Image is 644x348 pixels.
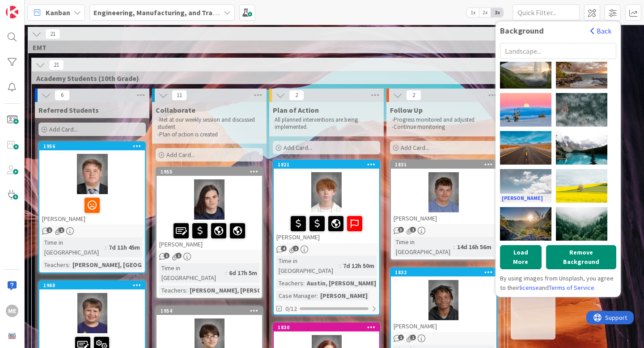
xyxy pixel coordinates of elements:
[391,212,496,224] div: [PERSON_NAME]
[285,304,297,314] span: 0/12
[161,169,262,175] div: 1955
[318,291,370,301] div: [PERSON_NAME]
[225,268,227,278] span: :
[39,194,145,225] div: [PERSON_NAME]
[161,308,262,314] div: 1954
[157,220,262,250] div: [PERSON_NAME]
[106,242,142,252] div: 7d 11h 45m
[390,106,423,115] span: Follow Up
[274,212,379,243] div: [PERSON_NAME]
[281,246,287,251] span: 4
[157,116,261,131] p: -Met at our weekly session and discussed student
[391,161,496,169] div: 1831
[410,227,416,233] span: 1
[546,245,616,269] button: Remove Background
[38,141,146,273] a: 1956[PERSON_NAME]Time in [GEOGRAPHIC_DATA]:7d 11h 45mTeachers:[PERSON_NAME], [GEOGRAPHIC_DATA]...
[453,242,455,252] span: :
[500,43,616,59] input: Landscape...
[278,324,379,331] div: 1830
[33,43,496,52] span: EMT
[410,335,416,340] span: 1
[274,161,379,169] div: 1821
[39,142,145,150] div: 1956
[19,1,41,12] span: Support
[479,8,491,17] span: 2x
[42,238,105,257] div: Time in [GEOGRAPHIC_DATA]
[172,90,187,101] span: 11
[70,260,191,270] div: [PERSON_NAME], [GEOGRAPHIC_DATA]...
[47,227,52,233] span: 2
[42,260,69,270] div: Teachers
[500,245,542,269] button: Load More
[227,268,259,278] div: 6d 17h 5m
[176,253,182,259] span: 1
[164,253,169,259] span: 1
[186,285,187,295] span: :
[491,8,503,17] span: 3x
[45,29,60,39] span: 21
[159,285,186,295] div: Teachers
[6,330,18,342] img: avatar
[305,278,390,288] div: Austin, [PERSON_NAME] (2...
[69,260,70,270] span: :
[156,106,195,115] span: Collaborate
[500,274,616,293] div: By using images from Unsplash, you agree to their and
[390,160,497,260] a: 1831[PERSON_NAME]Time in [GEOGRAPHIC_DATA]:14d 16h 56m
[401,144,429,152] span: Add Card...
[105,242,106,252] span: :
[273,160,380,315] a: 1821[PERSON_NAME]Time in [GEOGRAPHIC_DATA]:7d 12h 50mTeachers:Austin, [PERSON_NAME] (2...Case Man...
[391,161,496,224] div: 1831[PERSON_NAME]
[36,74,493,83] span: Academy Students (10th Grade)
[157,131,261,138] p: -Plan of action is created
[6,6,18,18] img: Visit kanbanzone.com
[157,168,262,176] div: 1955
[46,7,70,18] span: Kanban
[39,142,145,225] div: 1956[PERSON_NAME]
[500,26,585,36] div: Background
[157,307,262,315] div: 1954
[166,151,195,159] span: Add Card...
[341,261,377,271] div: 7d 12h 50m
[293,246,299,251] span: 1
[49,59,64,70] span: 21
[157,168,262,250] div: 1955[PERSON_NAME]
[467,8,479,17] span: 1x
[500,194,551,203] a: [PERSON_NAME]
[395,161,496,168] div: 1831
[43,143,145,149] div: 1956
[159,263,225,283] div: Time in [GEOGRAPHIC_DATA]
[513,4,580,21] input: Quick Filter...
[455,242,494,252] div: 14d 16h 56m
[406,90,421,101] span: 2
[289,90,304,101] span: 2
[39,281,145,289] div: 1968
[276,278,303,288] div: Teachers
[395,269,496,276] div: 1832
[520,284,539,292] a: license
[392,123,496,131] p: -Continue monitoring
[156,167,263,299] a: 1955[PERSON_NAME]Time in [GEOGRAPHIC_DATA]:6d 17h 5mTeachers:[PERSON_NAME], [PERSON_NAME], We...
[278,161,379,168] div: 1821
[391,268,496,276] div: 1832
[273,106,319,115] span: Plan of Action
[549,284,594,292] a: Terms of Service
[276,291,317,301] div: Case Manager
[391,320,496,332] div: [PERSON_NAME]
[275,116,378,131] p: All planned interventions are being implemented.
[303,278,305,288] span: :
[590,26,612,36] button: Back
[38,106,99,115] span: Referred Students
[6,305,18,317] div: ME
[317,291,318,301] span: :
[276,256,339,276] div: Time in [GEOGRAPHIC_DATA]
[49,125,78,133] span: Add Card...
[391,268,496,332] div: 1832[PERSON_NAME]
[93,8,252,17] b: Engineering, Manufacturing, and Transportation
[284,144,312,152] span: Add Card...
[274,161,379,243] div: 1821[PERSON_NAME]
[187,285,307,295] div: [PERSON_NAME], [PERSON_NAME], We...
[392,116,496,123] p: -Progress monitored and adjusted
[394,237,453,257] div: Time in [GEOGRAPHIC_DATA]
[398,335,404,340] span: 1
[55,90,70,101] span: 6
